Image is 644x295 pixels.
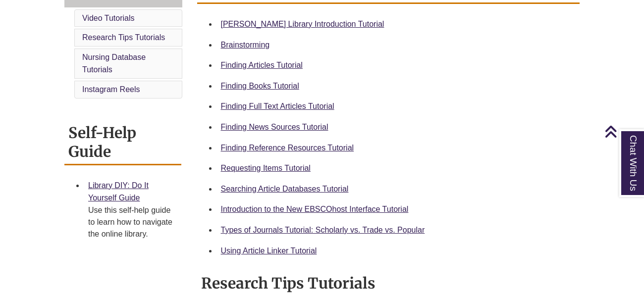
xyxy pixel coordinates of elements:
[221,82,299,90] a: Finding Books Tutorial
[82,85,140,94] a: Instagram Reels
[221,123,328,131] a: Finding News Sources Tutorial
[221,205,409,213] a: Introduction to the New EBSCOhost Interface Tutorial
[221,226,425,234] a: Types of Journals Tutorial: Scholarly vs. Trade vs. Popular
[82,14,135,22] a: Video Tutorials
[82,33,165,42] a: Research Tips Tutorials
[221,102,334,110] a: Finding Full Text Articles Tutorial
[88,204,173,240] div: Use this self-help guide to learn how to navigate the online library.
[221,61,303,69] a: Finding Articles Tutorial
[64,120,181,165] h2: Self-Help Guide
[82,53,146,74] a: Nursing Database Tutorials
[221,246,317,255] a: Using Article Linker Tutorial
[221,164,311,172] a: Requesting Items Tutorial
[88,181,149,202] a: Library DIY: Do It Yourself Guide
[221,144,354,152] a: Finding Reference Resources Tutorial
[221,41,270,49] a: Brainstorming
[221,185,349,193] a: Searching Article Databases Tutorial
[221,20,384,28] a: [PERSON_NAME] Library Introduction Tutorial
[604,125,642,138] a: Back to Top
